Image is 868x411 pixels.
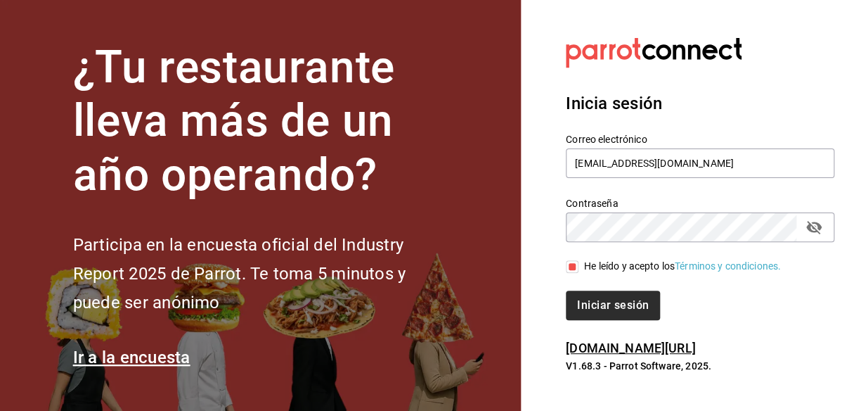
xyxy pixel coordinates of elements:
[73,41,453,203] h1: ¿Tu restaurante lleva más de un año operando?
[566,291,660,320] button: Iniciar sesión
[675,260,781,272] a: Términos y condiciones.
[566,198,834,208] label: Contraseña
[566,134,834,144] label: Correo electrónico
[802,215,826,239] button: passwordField
[566,91,834,116] h3: Inicia sesión
[73,348,190,367] a: Ir a la encuesta
[566,148,834,178] input: Ingresa tu correo electrónico
[73,231,453,317] h2: Participa en la encuesta oficial del Industry Report 2025 de Parrot. Te toma 5 minutos y puede se...
[566,341,695,355] a: [DOMAIN_NAME][URL]
[566,359,834,373] p: V1.68.3 - Parrot Software, 2025.
[584,259,781,274] div: He leído y acepto los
